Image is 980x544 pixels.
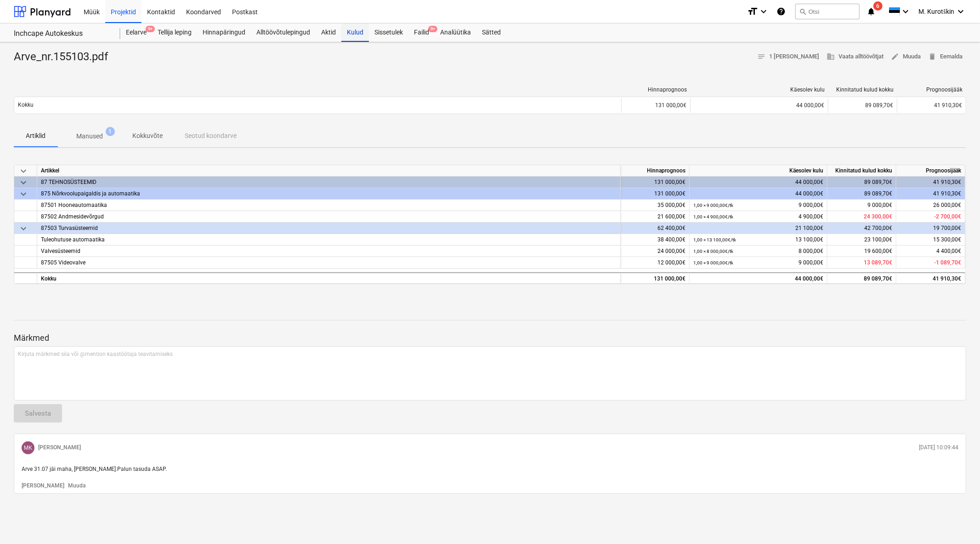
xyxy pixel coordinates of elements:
[896,188,965,200] div: 41 910,30€
[896,165,965,177] div: Prognoosijääk
[120,23,152,42] a: Eelarve9+
[693,260,733,265] small: 1,00 × 9 000,00€ / tk
[757,52,819,62] span: 1 [PERSON_NAME]
[827,223,896,234] div: 42 700,00€
[896,177,965,188] div: 41 910,30€
[41,177,617,188] div: 87 TEHNOSÜSTEEMID
[693,200,823,211] div: 9 000,00€
[896,223,965,234] div: 19 700,00€
[621,188,690,200] div: 131 000,00€
[41,213,104,220] span: 87502 Andmesidevõrgud
[694,102,824,109] div: 44 000,00€
[76,132,103,141] p: Manused
[25,131,47,141] p: Artiklid
[22,482,64,490] button: [PERSON_NAME]
[693,237,736,242] small: 1,00 × 13 100,00€ / tk
[864,236,892,243] span: 23 100,00€
[476,23,506,42] a: Sätted
[901,6,912,17] i: keyboard_arrow_down
[621,246,690,257] div: 24 000,00€
[928,52,963,62] span: Eemalda
[621,234,690,246] div: 38 400,00€
[919,8,954,16] span: M. Kurotškin
[621,272,690,284] div: 131 000,00€
[777,6,786,17] i: Abikeskus
[933,202,961,208] span: 26 000,00€
[18,101,34,109] p: Kokku
[621,223,690,234] div: 62 400,00€
[41,202,107,208] span: 87501 Hooneautomaatika
[827,188,896,200] div: 89 089,70€
[106,127,115,136] span: 1
[18,166,29,177] span: keyboard_arrow_down
[693,203,733,208] small: 1,00 × 9 000,00€ / tk
[753,50,823,64] button: 1 [PERSON_NAME]
[22,441,34,454] div: Maksim Kurotškin
[251,23,316,42] a: Alltöövõtulepingud
[873,1,883,11] span: 6
[928,52,936,61] span: delete
[18,189,29,200] span: keyboard_arrow_down
[828,98,897,113] div: 89 089,70€
[341,23,369,42] a: Kulud
[18,177,29,188] span: keyboard_arrow_down
[867,6,876,17] i: notifications
[757,52,765,61] span: notes
[408,23,435,42] a: Failid9+
[41,223,617,234] div: 87503 Turvasüsteemid
[621,98,690,113] div: 131 000,00€
[694,86,825,93] div: Käesolev kulu
[693,223,823,234] div: 21 100,00€
[22,466,167,472] span: Arve 31.07 jäi maha, [PERSON_NAME].Palun tasuda ASAP.
[693,249,733,254] small: 1,00 × 8 000,00€ / tk
[827,165,896,177] div: Kinnitatud kulud kokku
[38,444,81,452] p: [PERSON_NAME]
[621,257,690,269] div: 12 000,00€
[823,50,887,64] button: Vaata alltöövõtjat
[435,23,476,42] a: Analüütika
[37,272,621,284] div: Kokku
[37,165,621,177] div: Artikkel
[934,259,961,266] span: -1 089,70€
[18,223,29,234] span: keyboard_arrow_down
[934,102,962,109] span: 41 910,30€
[428,26,437,32] span: 9+
[864,213,892,220] span: 24 300,00€
[24,445,33,451] span: MK
[693,257,823,269] div: 9 000,00€
[41,259,85,266] span: 87505 Videovalve
[68,482,85,490] button: Muuda
[621,165,690,177] div: Hinnaprognoos
[799,8,807,15] span: search
[621,200,690,211] div: 35 000,00€
[693,188,823,200] div: 44 000,00€
[759,6,770,17] i: keyboard_arrow_down
[827,177,896,188] div: 89 089,70€
[369,23,408,42] a: Sissetulek
[408,23,435,42] div: Failid
[864,259,892,266] span: 13 089,70€
[316,23,341,42] div: Aktid
[891,52,899,61] span: edit
[14,332,966,344] p: Märkmed
[621,177,690,188] div: 131 000,00€
[120,23,152,42] div: Eelarve
[152,23,197,42] a: Tellija leping
[955,6,966,17] i: keyboard_arrow_down
[933,236,961,243] span: 15 300,00€
[827,272,896,284] div: 89 089,70€
[832,86,894,93] div: Kinnitatud kulud kokku
[146,26,155,32] span: 9+
[625,86,687,93] div: Hinnaprognoos
[901,86,963,93] div: Prognoosijääk
[132,131,163,141] p: Kokkuvõte
[867,202,892,208] span: 9 000,00€
[197,23,251,42] a: Hinnapäringud
[864,248,892,254] span: 19 600,00€
[827,52,884,62] span: Vaata alltöövõtjat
